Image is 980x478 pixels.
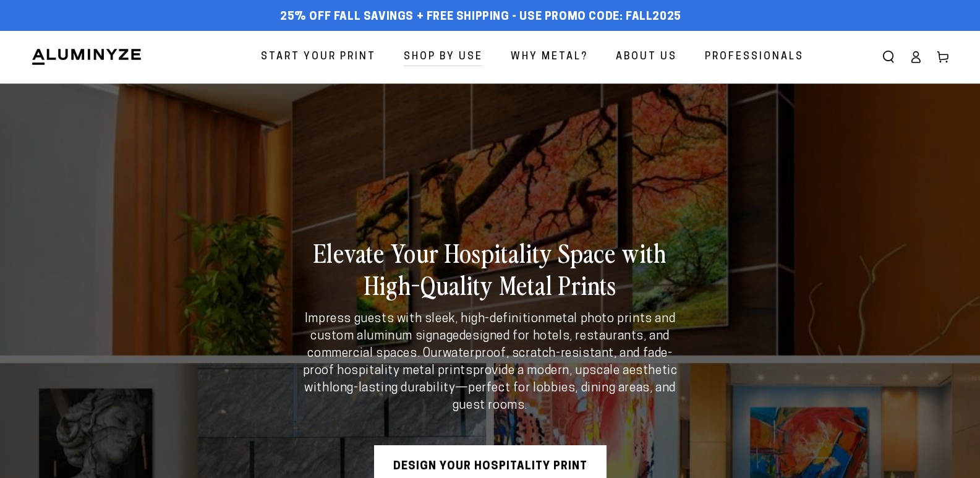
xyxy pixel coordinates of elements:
[616,48,677,66] span: About Us
[394,41,492,74] a: Shop By Use
[31,48,142,66] img: Aluminyze
[280,11,681,24] span: 25% off FALL Savings + Free Shipping - Use Promo Code: FALL2025
[404,48,483,66] span: Shop By Use
[297,310,683,414] p: Impress guests with sleek, high-definition designed for hotels, restaurants, and commercial space...
[297,236,683,301] h2: Elevate Your Hospitality Space with High-Quality Metal Prints
[303,348,673,377] strong: waterproof, scratch-resistant, and fade-proof hospitality metal prints
[511,48,588,66] span: Why Metal?
[875,43,902,70] summary: Search our site
[252,41,385,74] a: Start Your Print
[705,48,804,66] span: Professionals
[501,41,597,74] a: Why Metal?
[696,41,813,74] a: Professionals
[310,313,675,343] strong: metal photo prints and custom aluminum signage
[261,48,376,66] span: Start Your Print
[330,382,456,395] strong: long-lasting durability
[607,41,686,74] a: About Us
